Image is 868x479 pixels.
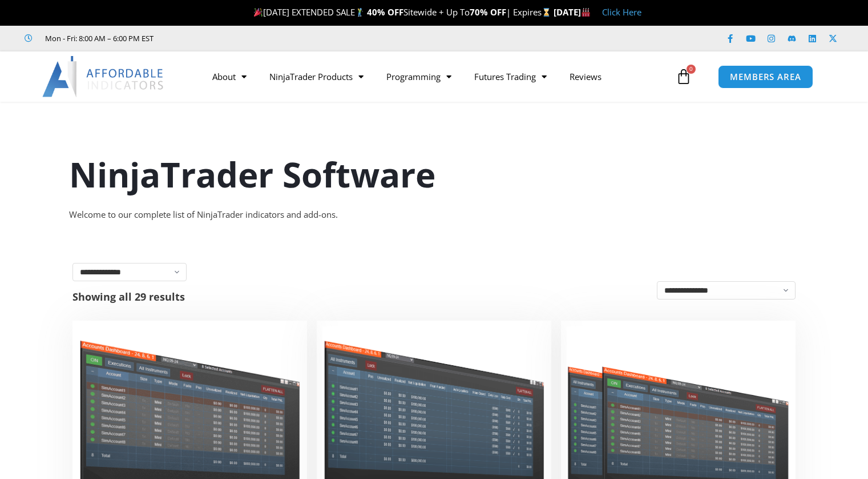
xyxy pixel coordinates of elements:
[463,63,558,90] a: Futures Trading
[659,60,709,93] a: 0
[470,6,506,18] strong: 70% OFF
[251,6,554,18] span: [DATE] EXTENDED SALE Sitewide + Up To | Expires
[582,8,590,17] img: 🏭
[42,31,154,45] span: Mon - Fri: 8:00 AM – 6:00 PM EST
[367,6,403,18] strong: 40% OFF
[201,63,258,90] a: About
[201,63,673,90] nav: Menu
[730,73,801,81] span: MEMBERS AREA
[558,63,613,90] a: Reviews
[69,207,800,223] div: Welcome to our complete list of NinjaTrader indicators and add-ons.
[657,281,796,300] select: Shop order
[69,150,800,198] h1: NinjaTrader Software
[687,65,696,74] span: 0
[42,56,165,97] img: LogoAI | Affordable Indicators – NinjaTrader
[542,8,551,17] img: ⌛
[718,65,813,89] a: MEMBERS AREA
[169,33,341,44] iframe: Customer reviews powered by Trustpilot
[554,6,591,18] strong: [DATE]
[356,8,364,17] img: 🏌️‍♂️
[72,292,185,302] p: Showing all 29 results
[602,6,641,18] a: Click Here
[254,8,263,17] img: 🎉
[375,63,463,90] a: Programming
[258,63,375,90] a: NinjaTrader Products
